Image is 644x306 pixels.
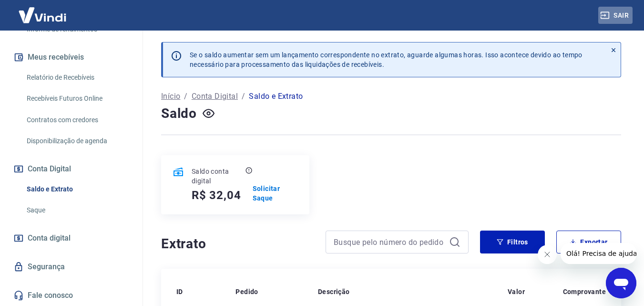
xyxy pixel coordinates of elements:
iframe: Botão para abrir a janela de mensagens [606,268,636,298]
a: Saldo e Extrato [23,179,131,199]
a: Fale conosco [11,285,131,306]
iframe: Mensagem da empresa [561,243,636,264]
p: Saldo conta digital [192,167,244,186]
a: Conta Digital [192,91,238,102]
input: Busque pelo número do pedido [334,235,445,249]
p: Comprovante [563,287,606,296]
button: Exportar [556,231,621,253]
button: Sair [598,7,633,24]
p: / [242,91,245,102]
a: Saque [23,200,131,220]
h4: Extrato [161,234,314,253]
p: / [184,91,187,102]
p: ID [176,287,183,296]
a: Relatório de Recebíveis [23,68,131,87]
a: Conta digital [11,228,131,249]
a: Recebíveis Futuros Online [23,89,131,108]
button: Filtros [480,231,545,253]
iframe: Fechar mensagem [538,245,557,264]
span: Conta digital [28,232,71,245]
button: Conta Digital [11,158,131,179]
p: Pedido [235,287,258,296]
a: Segurança [11,256,131,277]
h4: Saldo [161,104,197,123]
h5: R$ 32,04 [192,188,241,203]
p: Se o saldo aumentar sem um lançamento correspondente no extrato, aguarde algumas horas. Isso acon... [190,50,583,69]
span: Olá! Precisa de ajuda? [6,7,80,14]
a: Disponibilização de agenda [23,131,131,151]
a: Solicitar Saque [253,184,298,203]
p: Valor [508,287,525,296]
p: Descrição [318,287,350,296]
a: Contratos com credores [23,110,131,130]
p: Saldo e Extrato [249,91,303,102]
button: Meus recebíveis [11,47,131,68]
a: Início [161,91,180,102]
img: Vindi [11,0,73,30]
